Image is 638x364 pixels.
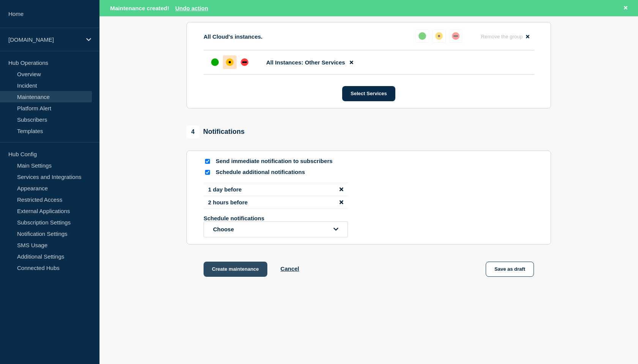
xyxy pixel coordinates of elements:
[205,170,210,175] input: Schedule additional notifications
[186,126,199,138] span: 4
[204,262,267,277] button: Create maintenance
[435,32,443,40] div: affected
[110,5,169,11] span: Maintenance created!
[205,159,210,164] input: Send immediate notification to subscribers
[226,58,234,66] div: affected
[204,183,348,196] li: 1 day before
[204,215,325,221] p: Schedule notifications
[476,29,534,44] button: Remove the group
[211,58,219,66] div: up
[216,169,337,176] p: Schedule additional notifications
[281,265,299,272] button: Cancel
[418,32,426,40] div: up
[432,29,446,43] button: affected
[204,196,348,209] li: 2 hours before
[340,199,343,206] button: disable notification 2 hours before
[216,158,337,165] p: Send immediate notification to subscribers
[8,36,81,43] p: [DOMAIN_NAME]
[204,221,348,237] button: open dropdown
[186,126,245,138] div: Notifications
[449,29,463,43] button: down
[175,5,208,11] button: Undo action
[241,58,248,66] div: down
[452,32,460,40] div: down
[415,29,429,43] button: up
[481,34,523,39] span: Remove the group
[340,186,343,193] button: disable notification 1 day before
[486,262,534,277] button: Save as draft
[204,33,262,40] p: All Cloud's instances.
[266,59,345,66] span: All Instances: Other Services
[342,86,395,101] button: Select Services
